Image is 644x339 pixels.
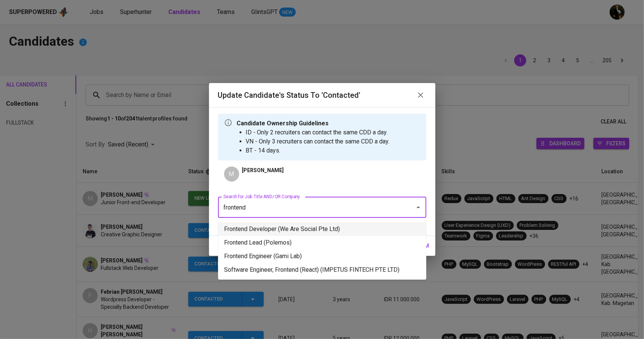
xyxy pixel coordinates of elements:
[218,222,426,236] li: Frontend Developer (We Are Social Pte Ltd)
[242,166,284,174] p: [PERSON_NAME]
[246,146,390,155] li: BT - 14 days.
[218,250,426,263] li: Frontend Engineer (Gami Lab)
[413,202,424,213] button: Close
[246,137,390,146] li: VN - Only 3 recruiters can contact the same CDD a day.
[218,89,361,101] h6: Update Candidate's Status to 'Contacted'
[218,236,426,250] li: Frontend Lead (Polemos)
[218,263,426,277] li: Software Engineer, Frontend (React) (IMPETUS FINTECH PTE LTD)
[224,166,239,182] div: M
[246,128,390,137] li: ID - Only 2 recruiters can contact the same CDD a day.
[237,119,390,128] p: Candidate Ownership Guidelines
